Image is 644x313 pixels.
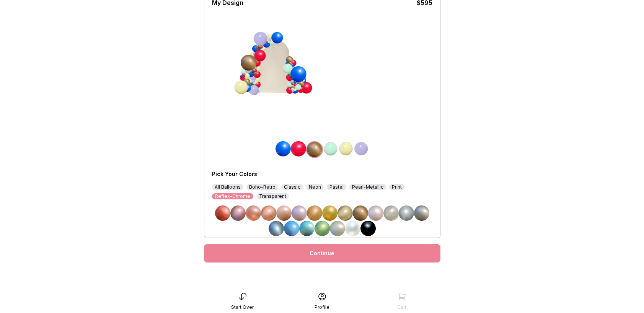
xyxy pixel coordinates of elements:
div: Neon [306,184,324,190]
div: Pearl-Metallic [349,184,386,190]
div: Profile [315,304,329,310]
a: Continue [204,244,440,262]
div: Print [389,184,404,190]
div: All Balloons [212,184,243,190]
div: Pick Your Colors [212,170,344,178]
div: Transparent [256,193,289,199]
div: Reflex-Chrome [212,193,253,199]
div: Start Over [231,304,254,310]
div: Cart [397,304,406,310]
div: Pastel [327,184,346,190]
div: Boho-Retro [246,184,278,190]
div: Classic [281,184,303,190]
